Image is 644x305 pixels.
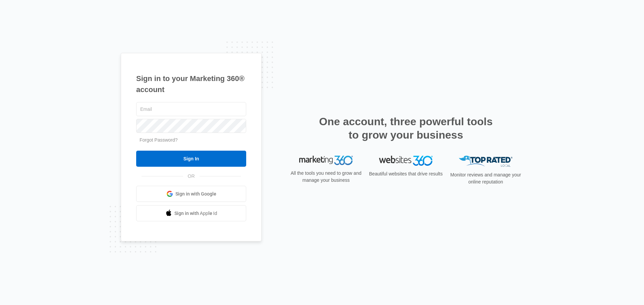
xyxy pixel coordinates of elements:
[175,190,216,198] span: Sign in with Google
[299,156,353,165] img: Marketing 360
[136,186,246,202] a: Sign in with Google
[136,102,246,116] input: Email
[379,156,433,165] img: Websites 360
[183,173,200,180] span: OR
[136,205,246,221] a: Sign in with Apple Id
[174,210,217,217] span: Sign in with Apple Id
[136,151,246,167] input: Sign In
[368,170,443,177] p: Beautiful websites that drive results
[448,171,523,185] p: Monitor reviews and manage your online reputation
[136,73,246,95] h1: Sign in to your Marketing 360® account
[317,115,495,142] h2: One account, three powerful tools to grow your business
[288,170,364,184] p: All the tools you need to grow and manage your business
[140,137,178,143] a: Forgot Password?
[459,156,513,167] img: Top Rated Local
